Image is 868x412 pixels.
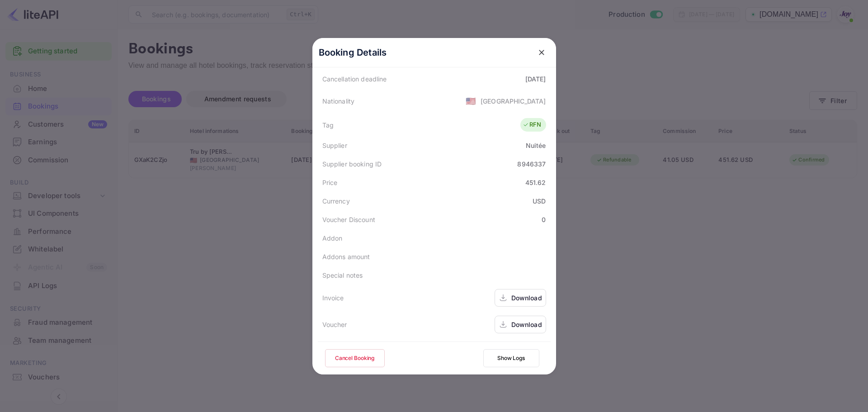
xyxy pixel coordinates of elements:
div: Nationality [322,96,355,106]
div: Currency [322,196,350,206]
p: Booking Details [319,46,387,59]
div: Special notes [322,270,363,280]
div: [GEOGRAPHIC_DATA] [481,96,546,106]
div: Download [511,320,542,329]
div: Price [322,178,338,187]
div: Invoice [322,293,344,303]
div: USD [533,196,546,206]
div: 451.62 [525,178,546,187]
button: close [533,44,550,61]
button: Cancel Booking [325,349,385,367]
button: Show Logs [483,349,539,367]
div: 0 [542,215,546,224]
div: Supplier booking ID [322,159,382,169]
div: Tag [322,120,334,130]
div: [DATE] [525,74,546,84]
div: Addon [322,233,343,243]
span: United States [466,93,476,109]
div: RFN [523,120,541,129]
div: Addons amount [322,252,370,261]
div: 8946337 [517,159,546,169]
div: Voucher Discount [322,215,375,224]
div: Cancellation deadline [322,74,387,84]
div: Nuitée [526,141,546,150]
div: Supplier [322,141,347,150]
div: Download [511,293,542,303]
div: Voucher [322,320,347,329]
